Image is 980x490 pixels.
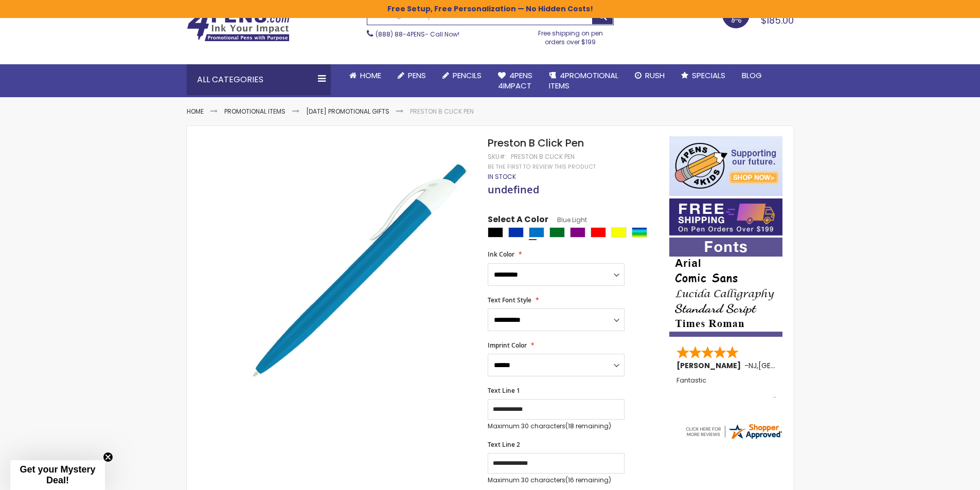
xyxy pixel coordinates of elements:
span: Text Line 2 [488,440,520,449]
div: Get your Mystery Deal!Close teaser [10,460,105,490]
img: Free shipping on orders over $199 [669,198,782,235]
a: 4PROMOTIONALITEMS [541,64,627,98]
img: preston-b-lt-blue_1.jpg [239,151,474,386]
span: 4PROMOTIONAL ITEMS [549,70,618,91]
a: Home [341,64,389,87]
span: $185.00 [761,14,794,27]
span: - , [744,360,834,371]
div: Fantastic [676,377,776,399]
div: Assorted [632,227,647,238]
a: Rush [627,64,673,87]
div: Preston B Click Pen [511,153,575,161]
span: Ink Color [488,250,514,259]
strong: SKU [488,152,507,161]
span: Blog [742,70,762,81]
div: Blue Light [529,227,544,238]
span: Imprint Color [488,341,527,350]
div: All Categories [187,64,331,95]
span: Rush [645,70,665,81]
li: Preston B Click Pen [410,107,474,116]
a: Be the first to review this product [488,163,596,171]
button: Close teaser [103,452,113,462]
span: Home [360,70,381,81]
a: Promotional Items [224,107,286,116]
div: Yellow [611,227,627,238]
a: Home [187,107,204,116]
div: Blue [508,227,524,238]
p: Maximum 30 characters [488,422,625,430]
span: Text Line 1 [488,386,520,395]
span: [GEOGRAPHIC_DATA] [758,360,834,371]
a: 4Pens4impact [490,64,541,98]
span: Text Font Style [488,296,531,304]
a: (888) 88-4PENS [376,30,425,39]
a: Specials [673,64,734,87]
span: (16 remaining) [565,476,611,484]
div: Red [591,227,606,238]
p: Maximum 30 characters [488,476,625,484]
span: undefined [488,183,539,196]
img: font-personalization-examples [669,238,782,337]
span: NJ [749,360,757,371]
a: 4pens.com certificate URL [684,434,783,443]
img: 4Pens Custom Pens and Promotional Products [187,9,290,42]
img: 4pens.com widget logo [684,422,783,441]
span: Get your Mystery Deal! [20,464,95,485]
a: [DATE] Promotional Gifts [306,107,389,116]
span: (18 remaining) [565,422,611,430]
div: Free shipping on pen orders over $199 [527,25,614,46]
div: Purple [570,227,585,238]
span: In stock [488,172,516,181]
img: 4pens 4 kids [669,136,782,196]
span: 4Pens 4impact [498,70,532,91]
div: Green [549,227,565,238]
a: Pencils [434,64,490,87]
span: Pens [408,70,426,81]
span: - Call Now! [376,30,459,39]
div: Black [488,227,503,238]
a: Pens [389,64,434,87]
span: Pencils [453,70,482,81]
div: Availability [488,173,516,181]
span: Select A Color [488,214,548,228]
a: Blog [734,64,770,87]
span: Specials [692,70,725,81]
span: Preston B Click Pen [488,136,584,150]
span: [PERSON_NAME] [676,360,744,371]
span: Blue Light [548,215,587,224]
